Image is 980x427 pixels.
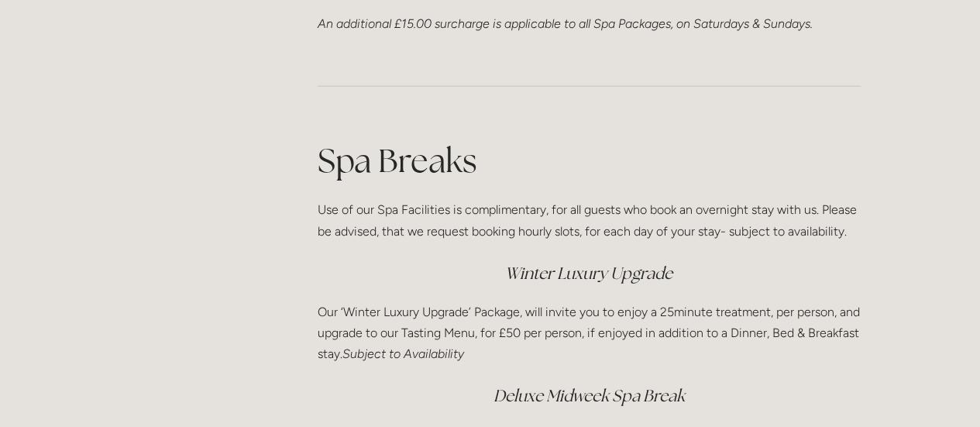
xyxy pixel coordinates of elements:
em: Deluxe Midweek Spa Break [493,385,685,406]
h1: Spa Breaks [318,138,861,184]
em: Subject to Availability [342,346,464,361]
em: Winter Luxury Upgrade [505,263,672,284]
p: Our ‘Winter Luxury Upgrade’ Package, will invite you to enjoy a 25minute treatment, per person, a... [318,301,861,365]
p: Use of our Spa Facilities is complimentary, for all guests who book an overnight stay with us. Pl... [318,199,861,241]
em: An additional £15.00 surcharge is applicable to all Spa Packages, on Saturdays & Sundays. [318,16,813,31]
